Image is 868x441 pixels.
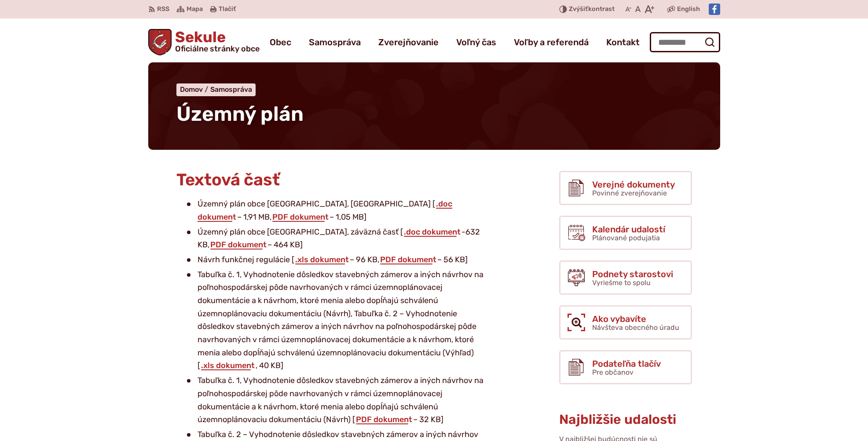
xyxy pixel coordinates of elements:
a: Zverejňovanie [378,30,439,54]
span: Zvýšiť [569,5,588,13]
a: .doc dokument [403,227,461,237]
span: Vyriešme to spolu [592,278,651,287]
span: Ako vybavíte [592,314,679,324]
span: Tlačiť [219,6,236,13]
li: Návrh funkčnej regulácie [ – 96 KB, – 56 KB] [187,253,489,267]
img: Prejsť na Facebook stránku [709,4,720,15]
span: Oficiálne stránky obce [175,45,260,53]
a: PDF dokument [379,255,437,264]
a: .xls dokument [200,361,256,370]
span: Sekule [172,30,260,53]
span: kontrast [569,6,615,13]
a: PDF dokument [271,212,330,222]
span: Návšteva obecného úradu [592,323,679,332]
a: PDF dokument [209,240,267,249]
span: Podnety starostovi [592,269,673,279]
span: English [677,4,700,14]
a: Logo Sekule, prejsť na domovskú stránku. [148,29,260,55]
a: Podateľňa tlačív Pre občanov [559,350,692,384]
a: PDF dokument [355,415,413,424]
span: Domov [180,85,203,94]
span: Pre občanov [592,368,634,376]
a: Voľby a referendá [514,30,589,54]
h3: Najbližšie udalosti [559,412,692,427]
a: Domov [180,85,210,94]
span: Povinné zverejňovanie [592,189,667,197]
a: Samospráva [309,30,361,54]
a: .doc dokument [198,199,452,222]
a: .xls dokument [294,255,350,264]
a: Kalendár udalostí Plánované podujatia [559,216,692,250]
a: Verejné dokumenty Povinné zverejňovanie [559,171,692,205]
img: Prejsť na domovskú stránku [148,29,172,55]
a: Ako vybavíte Návšteva obecného úradu [559,305,692,340]
li: Územný plán obce [GEOGRAPHIC_DATA], záväzná časť [ -632 KB, – 464 KB] [187,226,489,252]
a: Obec [270,30,291,54]
span: RSS [157,4,169,14]
span: Mapa [187,4,203,14]
a: English [675,4,702,14]
a: Kontakt [606,30,640,54]
li: Územný plán obce [GEOGRAPHIC_DATA], [GEOGRAPHIC_DATA] [ – 1,91 MB, – 1,05 MB] [187,198,489,224]
a: Podnety starostovi Vyriešme to spolu [559,260,692,295]
a: Voľný čas [456,30,496,54]
span: Kalendár udalostí [592,224,665,234]
span: Podateľňa tlačív [592,359,661,369]
li: Tabuľka č. 1, Vyhodnotenie dôsledkov stavebných zámerov a iných návrhov na poľnohospodárskej pôde... [187,374,489,427]
span: Plánované podujatia [592,234,660,242]
li: Tabuľka č. 1, Vyhodnotenie dôsledkov stavebných zámerov a iných návrhov na poľnohospodárskej pôde... [187,268,489,373]
span: Verejné dokumenty [592,180,675,189]
a: Samospráva [210,85,252,94]
span: Textová časť [176,170,280,190]
span: Územný plán [176,102,304,126]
